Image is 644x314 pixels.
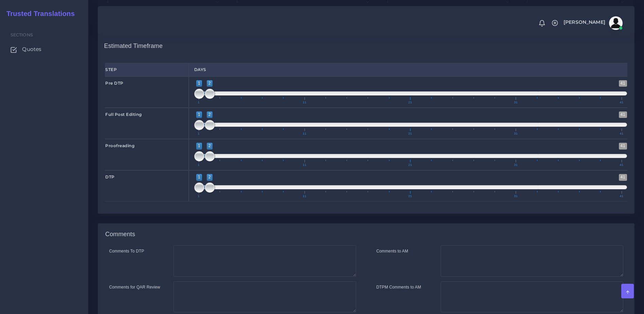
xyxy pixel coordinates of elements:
[407,163,413,167] span: 21
[513,163,519,167] span: 31
[105,231,135,238] h4: Comments
[207,143,213,149] span: 2
[376,248,408,254] label: Comments to AM
[196,143,202,149] span: 1
[407,132,413,135] span: 21
[2,10,75,18] h2: Trusted Translations
[104,36,628,50] h4: Estimated Timeframe
[302,132,308,135] span: 11
[376,284,421,290] label: DTPM Comments to AM
[619,174,627,180] span: 41
[619,132,624,135] span: 41
[619,143,627,149] span: 41
[105,174,115,179] strong: DTP
[619,163,624,167] span: 41
[207,111,213,118] span: 2
[109,248,144,254] label: Comments To DTP
[105,112,142,117] strong: Full Post Editing
[197,195,201,198] span: 1
[2,8,75,19] a: Trusted Translations
[22,46,41,53] span: Quotes
[302,195,308,198] span: 11
[560,16,625,30] a: [PERSON_NAME]avatar
[105,67,117,72] strong: Step
[196,111,202,118] span: 1
[619,80,627,87] span: 41
[619,195,624,198] span: 41
[207,80,213,87] span: 2
[513,195,519,198] span: 31
[564,20,605,24] span: [PERSON_NAME]
[513,132,519,135] span: 31
[5,42,83,56] a: Quotes
[302,101,308,104] span: 11
[105,81,124,86] strong: Pre DTP
[619,101,624,104] span: 41
[196,174,202,180] span: 1
[197,132,201,135] span: 1
[302,163,308,167] span: 11
[197,101,201,104] span: 1
[196,80,202,87] span: 1
[207,174,213,180] span: 2
[197,163,201,167] span: 1
[407,195,413,198] span: 21
[109,284,160,290] label: Comments for QAR Review
[11,32,33,37] span: Sections
[609,16,623,30] img: avatar
[619,111,627,118] span: 41
[513,101,519,104] span: 31
[105,143,134,148] strong: Proofreading
[407,101,413,104] span: 21
[194,67,206,72] strong: Days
